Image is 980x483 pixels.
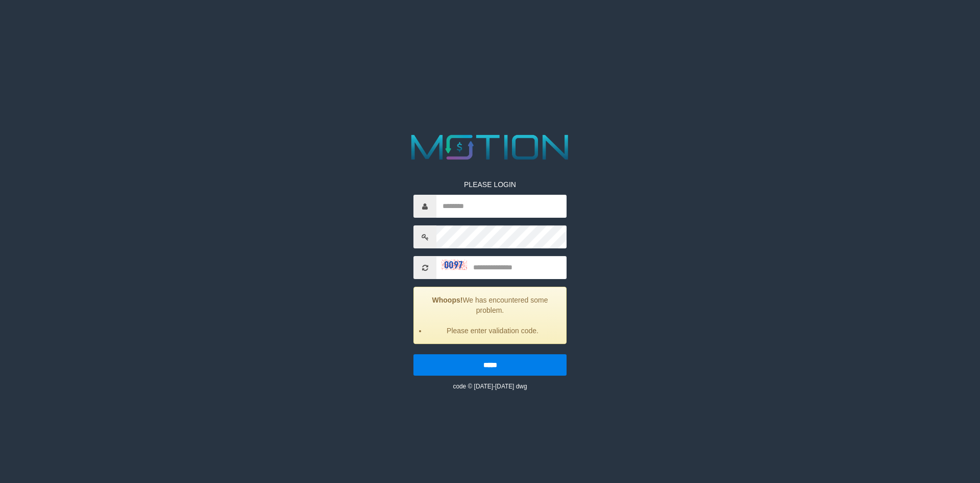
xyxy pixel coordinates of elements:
[413,287,567,344] div: We has encountered some problem.
[413,179,567,190] p: PLEASE LOGIN
[453,383,527,390] small: code © [DATE]-[DATE] dwg
[442,260,467,270] img: captcha
[432,296,463,304] strong: Whoops!
[427,326,558,336] li: Please enter validation code.
[404,130,576,164] img: MOTION_logo.png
